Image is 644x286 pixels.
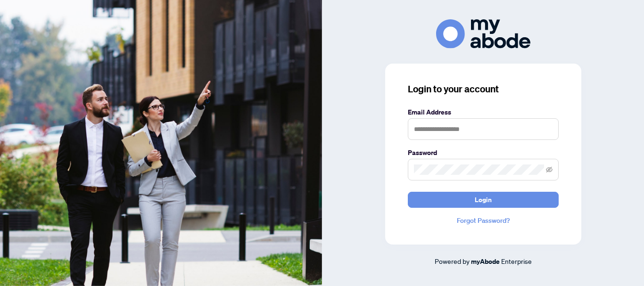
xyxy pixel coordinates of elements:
span: eye-invisible [546,166,553,173]
label: Password [408,147,559,158]
span: Login [475,192,492,207]
a: Forgot Password? [408,215,559,226]
img: ma-logo [436,19,530,48]
button: Login [408,192,559,208]
span: Enterprise [501,257,532,265]
a: myAbode [471,256,500,267]
span: Powered by [435,257,470,265]
h3: Login to your account [408,82,559,96]
label: Email Address [408,107,559,117]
